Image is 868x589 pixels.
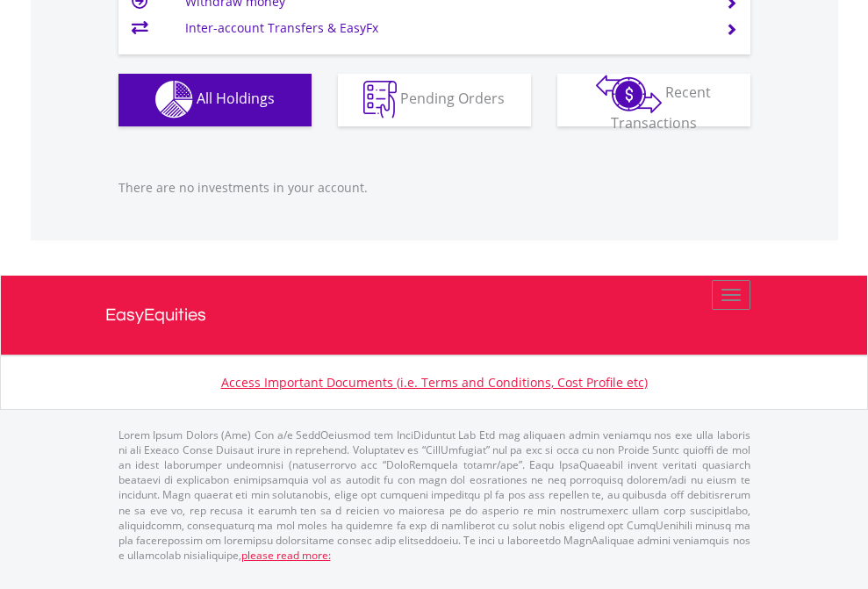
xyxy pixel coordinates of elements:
img: transactions-zar-wht.png [596,75,662,113]
p: There are no investments in your account. [118,179,750,197]
button: All Holdings [118,74,312,126]
span: Pending Orders [400,89,505,108]
a: EasyEquities [105,276,764,355]
img: holdings-wht.png [155,81,193,119]
span: All Holdings [197,89,275,108]
a: Access Important Documents (i.e. Terms and Conditions, Cost Profile etc) [221,374,648,391]
button: Recent Transactions [557,74,750,126]
img: pending_instructions-wht.png [363,81,397,119]
button: Pending Orders [338,74,531,126]
span: Recent Transactions [611,83,712,133]
a: please read more: [241,548,331,563]
td: Inter-account Transfers & EasyFx [185,15,704,41]
p: Lorem Ipsum Dolors (Ame) Con a/e SeddOeiusmod tem InciDiduntut Lab Etd mag aliquaen admin veniamq... [118,427,750,563]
